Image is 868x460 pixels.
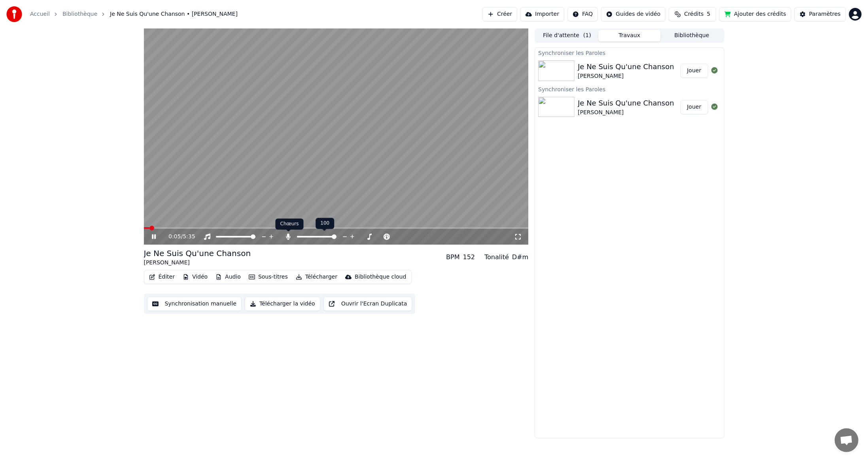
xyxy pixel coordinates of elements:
[276,219,304,230] div: Chœurs
[144,248,251,259] div: Je Ne Suis Qu'une Chanson
[535,48,724,57] div: Synchroniser les Paroles
[484,253,509,262] div: Tonalité
[245,297,320,311] button: Télécharger la vidéo
[110,10,238,18] span: Je Ne Suis Qu'une Chanson • [PERSON_NAME]
[794,7,846,21] button: Paramètres
[482,7,517,21] button: Créer
[168,233,181,241] span: 0:05
[681,100,708,114] button: Jouer
[323,297,412,311] button: Ouvrir l'Ecran Duplicata
[147,297,242,311] button: Synchronisation manuelle
[316,218,334,229] div: 100
[30,10,50,18] a: Accueil
[6,6,22,22] img: youka
[578,61,674,72] div: Je Ne Suis Qu'une Chanson
[809,10,841,18] div: Paramètres
[212,271,244,283] button: Audio
[578,109,674,117] div: [PERSON_NAME]
[719,7,791,21] button: Ajouter des crédits
[180,271,211,283] button: Vidéo
[536,30,598,41] button: File d'attente
[661,30,723,41] button: Bibliothèque
[583,32,591,40] span: ( 1 )
[578,98,674,109] div: Je Ne Suis Qu'une Chanson
[246,271,291,283] button: Sous-titres
[520,7,564,21] button: Importer
[293,271,340,283] button: Télécharger
[62,10,97,18] a: Bibliothèque
[168,233,187,241] div: /
[684,10,703,18] span: Crédits
[598,30,661,41] button: Travaux
[567,7,598,21] button: FAQ
[512,253,528,262] div: D#m
[355,273,406,281] div: Bibliothèque cloud
[578,72,674,80] div: [PERSON_NAME]
[30,10,238,18] nav: breadcrumb
[146,271,178,283] button: Éditer
[535,84,724,94] div: Synchroniser les Paroles
[601,7,666,21] button: Guides de vidéo
[463,253,475,262] div: 152
[144,259,251,267] div: [PERSON_NAME]
[707,10,711,18] span: 5
[446,253,460,262] div: BPM
[183,233,195,241] span: 5:35
[835,428,859,452] div: Ouvrir le chat
[669,7,716,21] button: Crédits5
[681,64,708,78] button: Jouer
